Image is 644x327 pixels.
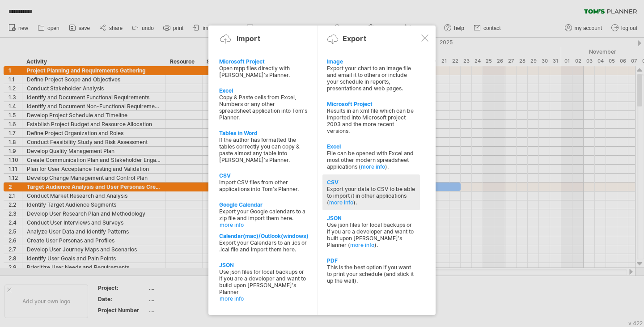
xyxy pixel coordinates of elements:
a: more info [220,221,308,228]
div: If the author has formatted the tables correctly you can copy & paste almost any table into [PERS... [219,136,308,163]
div: Export your data to CSV to be able to import it in other applications ( ). [327,186,415,206]
a: more info [350,242,374,248]
div: Results in an xml file which can be imported into Microsoft project 2003 and the more recent vers... [327,107,415,134]
a: more info [361,163,385,170]
div: This is the best option if you want to print your schedule (and stick it up the wall). [327,264,415,284]
div: PDF [327,257,415,264]
div: Tables in Word [219,130,308,136]
a: more info [220,295,308,302]
a: more info [329,199,353,206]
div: Image [327,58,415,65]
div: Import [237,34,260,43]
div: Copy & Paste cells from Excel, Numbers or any other spreadsheet application into Tom's Planner. [219,94,308,121]
div: Excel [327,143,415,150]
div: Export [343,34,366,43]
div: Use json files for local backups or if you are a developer and want to built upon [PERSON_NAME]'s... [327,221,415,248]
div: JSON [327,215,415,221]
div: Excel [219,87,308,94]
div: File can be opened with Excel and most other modern spreadsheet applications ( ). [327,150,415,170]
div: Export your chart to an image file and email it to others or include your schedule in reports, pr... [327,65,415,92]
div: CSV [327,179,415,186]
div: Microsoft Project [327,101,415,107]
